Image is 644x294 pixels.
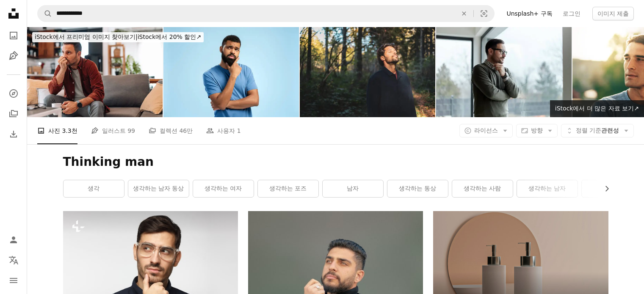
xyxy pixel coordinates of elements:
span: 1 [237,126,241,135]
a: 일러스트 99 [91,117,135,144]
button: 라이선스 [459,124,513,137]
span: iStock에서 20% 할인 ↗ [35,33,201,40]
span: 99 [127,126,135,135]
a: 로그인 [558,7,586,20]
button: 메뉴 [5,272,22,289]
button: 시각적 검색 [474,5,494,22]
span: 라이선스 [474,127,498,134]
button: Unsplash 검색 [38,5,52,22]
img: 젊은 아프리카 계 미국인 남자는 의심에 집중하여 시선을 돌립니다. [163,27,299,117]
img: 창가에서 꿈꾸는 평온한 남자의 하루. [436,27,572,117]
a: 로그인 / 가입 [5,231,22,248]
a: 생각 [64,180,124,197]
button: 정렬 기준관련성 [561,124,634,137]
a: 남자 [323,180,383,197]
a: 사용자 1 [206,117,240,144]
form: 사이트 전체에서 이미지 찾기 [37,5,495,22]
img: 집에서 소파에 앉아 손톱을 물어뜯는 걱정스러운 남자 [27,27,163,117]
a: 생각하는 사람 [452,180,513,197]
img: 숲에서 화창한 날을 즐기는 남자의 초상화 [300,27,435,117]
a: 생각하는 남자 동상 [128,180,189,197]
span: 방향 [531,127,543,134]
a: 사람 [582,180,642,197]
span: 관련성 [576,126,619,135]
button: 언어 [5,252,22,269]
span: iStock에서 더 많은 자료 보기 ↗ [555,105,639,112]
a: 생각하는 포즈 [258,180,318,197]
a: 탐색 [5,85,22,102]
a: 사진 [5,27,22,44]
a: 다운로드 내역 [5,126,22,143]
span: 46만 [179,126,193,135]
a: 생각하는 남자 [517,180,578,197]
a: 회색 배경에 고립된 사업에 대한 아이디어를 생각하는 생각에 잠긴 얼굴을 한 젊은이; [63,265,238,273]
a: 컬렉션 [5,105,22,122]
span: iStock에서 프리미엄 이미지 찾아보기 | [35,33,138,40]
a: 생각하는 동상 [387,180,448,197]
a: 생각하는 여자 [193,180,254,197]
a: 일러스트 [5,47,22,64]
a: Unsplash+ 구독 [501,7,557,20]
button: 이미지 제출 [592,7,634,20]
span: 정렬 기준 [576,127,601,134]
button: 방향 [516,124,558,137]
h1: Thinking man [63,154,608,170]
button: 삭제 [455,5,473,22]
a: iStock에서 프리미엄 이미지 찾아보기|iStock에서 20% 할인↗ [27,27,209,47]
button: 목록을 오른쪽으로 스크롤 [599,180,608,197]
a: 컬렉션 46만 [149,117,193,144]
a: iStock에서 더 많은 자료 보기↗ [550,100,644,117]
